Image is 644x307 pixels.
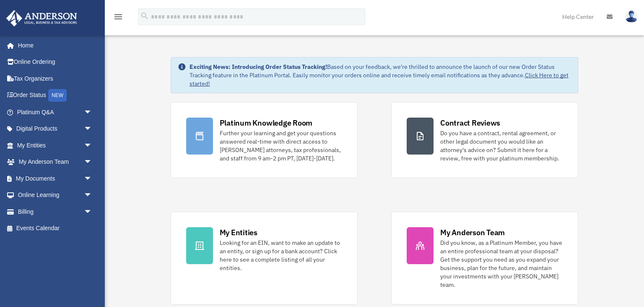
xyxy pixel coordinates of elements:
[190,71,569,87] a: Click Here to get started!
[113,15,123,22] a: menu
[220,227,257,238] div: My Entities
[6,104,105,121] a: Platinum Q&Aarrow_drop_down
[6,37,101,54] a: Home
[220,129,342,163] div: Further your learning and get your questions answered real-time with direct access to [PERSON_NAM...
[6,121,105,137] a: Digital Productsarrow_drop_down
[440,227,505,238] div: My Anderson Team
[140,11,149,21] i: search
[440,118,500,128] div: Contract Reviews
[171,212,358,304] a: My Entities Looking for an EIN, want to make an update to an entity, or sign up for a bank accoun...
[190,63,327,71] strong: Exciting News: Introducing Order Status Tracking!
[391,212,578,304] a: My Anderson Team Did you know, as a Platinum Member, you have an entire professional team at your...
[220,118,313,128] div: Platinum Knowledge Room
[6,70,105,87] a: Tax Organizers
[84,137,101,154] span: arrow_drop_down
[6,54,105,71] a: Online Ordering
[113,12,123,22] i: menu
[84,121,101,138] span: arrow_drop_down
[84,203,101,220] span: arrow_drop_down
[84,187,101,204] span: arrow_drop_down
[6,187,105,204] a: Online Learningarrow_drop_down
[84,154,101,171] span: arrow_drop_down
[440,129,563,163] div: Do you have a contract, rental agreement, or other legal document you would like an attorney's ad...
[220,239,342,272] div: Looking for an EIN, want to make an update to an entity, or sign up for a bank account? Click her...
[6,203,105,220] a: Billingarrow_drop_down
[6,154,105,171] a: My Anderson Teamarrow_drop_down
[84,170,101,187] span: arrow_drop_down
[391,102,578,178] a: Contract Reviews Do you have a contract, rental agreement, or other legal document you would like...
[625,10,638,23] img: User Pic
[4,10,80,26] img: Anderson Advisors Platinum Portal
[6,137,105,154] a: My Entitiesarrow_drop_down
[171,102,358,178] a: Platinum Knowledge Room Further your learning and get your questions answered real-time with dire...
[48,89,67,102] div: NEW
[190,63,571,88] div: Based on your feedback, we're thrilled to announce the launch of our new Order Status Tracking fe...
[440,239,563,289] div: Did you know, as a Platinum Member, you have an entire professional team at your disposal? Get th...
[6,87,105,104] a: Order StatusNEW
[6,170,105,187] a: My Documentsarrow_drop_down
[6,220,105,237] a: Events Calendar
[84,104,101,121] span: arrow_drop_down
